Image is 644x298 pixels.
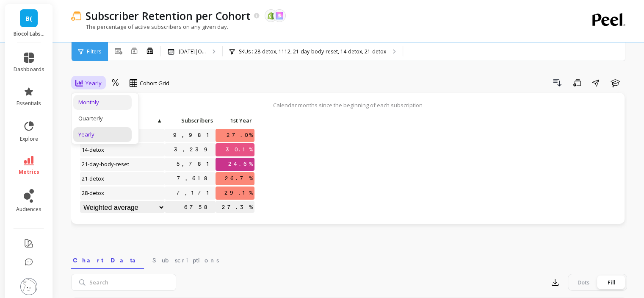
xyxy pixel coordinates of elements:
div: Toggle SortBy [164,114,205,128]
img: api.shopify.svg [267,12,275,19]
span: metrics [19,169,39,175]
span: 30.1% [224,143,254,156]
input: Search [71,274,176,291]
a: 9,981 [171,129,216,142]
p: The percentage of active subscribers on any given day. [71,23,228,31]
span: explore [20,136,38,142]
span: ▲ [156,117,162,124]
span: Yearly [86,79,102,87]
img: profile picture [20,278,37,295]
span: 24.6% [227,158,254,170]
span: 27.0% [225,129,254,142]
p: Calendar months since the beginning of each subscription [80,101,616,109]
span: Filters [87,48,101,55]
p: Subscriber Retention per Cohort [86,8,251,23]
div: Fill [597,276,625,289]
div: Toggle SortBy [215,114,255,128]
span: 21-detox [80,172,107,185]
nav: Tabs [71,249,627,269]
span: essentials [17,100,41,107]
span: Subscribers [166,117,213,124]
span: 26.7% [223,172,254,185]
span: 29.1% [223,187,254,199]
span: 21-day-body-reset [80,158,132,170]
p: 6758 [165,201,216,214]
a: 5,781 [175,158,216,170]
p: [DATE]|O... [179,48,206,55]
span: Cohort Grid [140,79,169,87]
span: dashboards [14,66,44,73]
a: 7,618 [175,172,216,185]
span: audiences [16,206,41,213]
div: Quarterly [78,114,127,123]
img: api.skio.svg [276,12,283,19]
p: SKUs : 28-detox, 1112, 21-day-body-reset, 14-detox, 21-detox [239,48,386,55]
div: Dots [569,276,597,289]
span: 28-detox [80,187,107,199]
img: header icon [71,11,81,21]
p: Biocol Labs (US) [14,31,44,37]
p: Subscribers [165,114,216,126]
p: 27.3% [216,201,254,214]
span: B( [25,14,32,23]
span: 14-detox [80,143,107,156]
span: 1st Year [217,117,252,124]
a: 3,239 [172,143,216,156]
span: Subscriptions [152,256,219,265]
div: Monthly [78,98,127,106]
a: 7,171 [175,187,216,199]
span: Chart Data [73,256,142,265]
p: 1st Year [216,114,254,126]
div: Yearly [78,131,127,139]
